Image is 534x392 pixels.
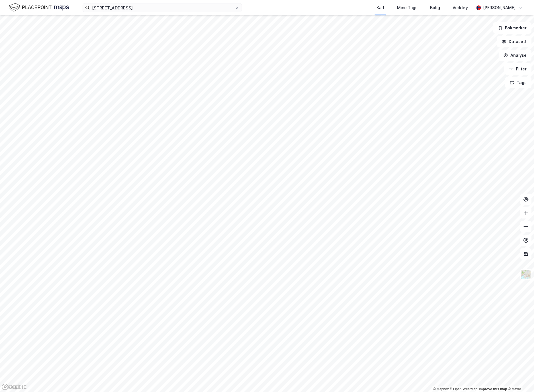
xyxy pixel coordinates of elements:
[521,269,531,280] img: Z
[377,4,384,11] div: Kart
[90,3,235,12] input: Søk på adresse, matrikkel, gårdeiere, leietakere eller personer
[497,36,532,47] button: Datasett
[506,365,534,392] iframe: Chat Widget
[397,4,418,11] div: Mine Tags
[450,387,478,391] a: OpenStreetMap
[504,63,532,75] button: Filter
[499,50,532,61] button: Analyse
[433,387,449,391] a: Mapbox
[483,4,516,11] div: [PERSON_NAME]
[479,387,507,391] a: Improve this map
[2,384,27,390] a: Mapbox homepage
[9,3,69,13] img: logo.f888ab2527a4732fd821a326f86c7f29.svg
[505,77,532,88] button: Tags
[453,4,468,11] div: Verktøy
[430,4,440,11] div: Bolig
[493,22,532,34] button: Bokmerker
